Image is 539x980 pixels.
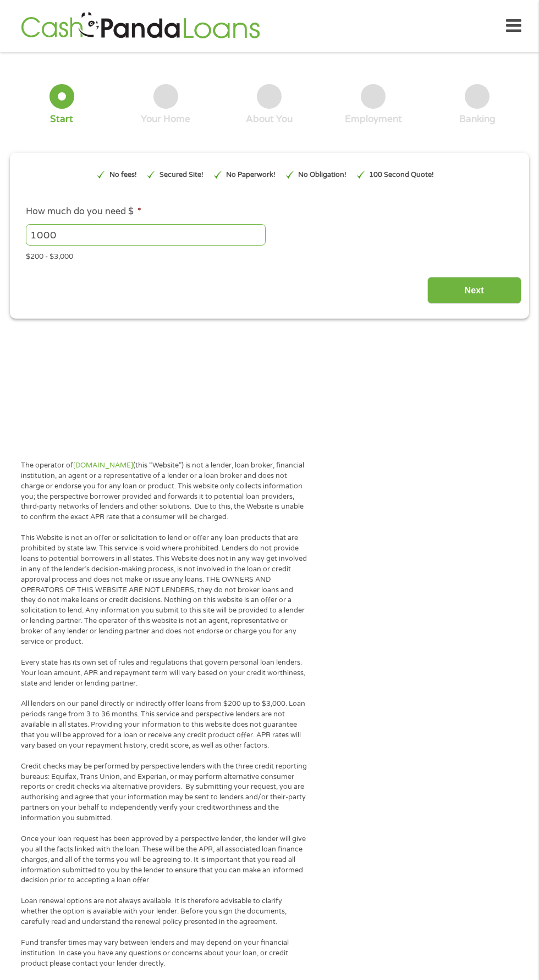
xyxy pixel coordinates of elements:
[26,247,513,262] div: $200 - $3,000
[26,206,141,218] label: How much do you need $
[21,761,307,823] p: Credit checks may be performed by perspective lenders with the three credit reporting bureaus: Eq...
[50,113,73,125] div: Start
[459,113,496,125] div: Banking
[21,699,307,750] p: All lenders on our panel directly or indirectly offer loans from $200 up to $3,000. Loan periods ...
[298,170,346,180] p: No Obligation!
[18,10,263,42] img: GetLoanNow Logo
[21,460,307,522] p: The operator of (this “Website”) is not a lender, loan broker, financial institution, an agent or...
[73,461,133,470] a: [DOMAIN_NAME]
[109,170,137,180] p: No fees!
[226,170,276,180] p: No Paperwork!
[345,113,402,125] div: Employment
[159,170,204,180] p: Secured Site!
[369,170,434,180] p: 100 Second Quote!
[21,938,307,969] p: Fund transfer times may vary between lenders and may depend on your financial institution. In cas...
[21,658,307,689] p: Every state has its own set of rules and regulations that govern personal loan lenders. Your loan...
[427,277,521,304] input: Next
[21,896,307,927] p: Loan renewal options are not always available. It is therefore advisable to clarify whether the o...
[141,113,190,125] div: Your Home
[21,834,307,886] p: Once your loan request has been approved by a perspective lender, the lender will give you all th...
[21,533,307,647] p: This Website is not an offer or solicitation to lend or offer any loan products that are prohibit...
[246,113,293,125] div: About You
